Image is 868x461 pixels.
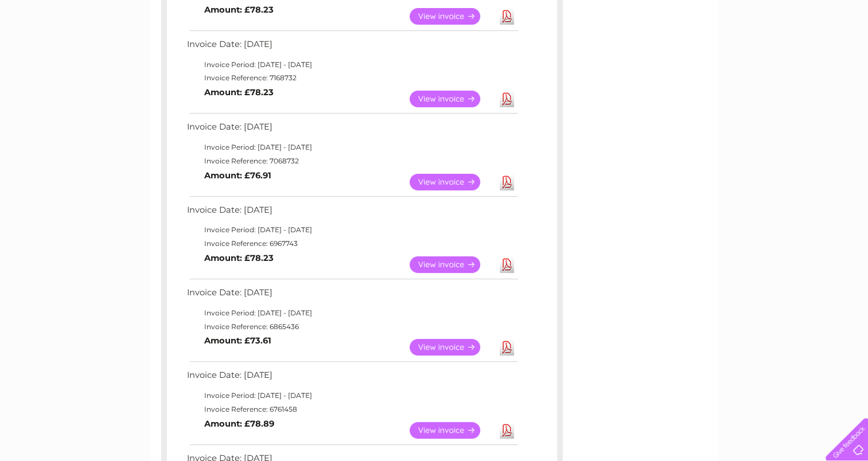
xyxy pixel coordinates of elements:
[500,422,514,439] a: Download
[500,8,514,25] a: Download
[500,91,514,107] a: Download
[652,6,731,20] a: 0333 014 3131
[666,49,688,57] a: Water
[204,253,274,263] b: Amount: £78.23
[164,6,706,56] div: Clear Business is a trading name of Verastar Limited (registered in [GEOGRAPHIC_DATA] No. 3667643...
[500,256,514,273] a: Download
[695,49,720,57] a: Energy
[184,237,520,251] td: Invoice Reference: 6967743
[30,30,89,65] img: logo.png
[184,403,520,416] td: Invoice Reference: 6761458
[184,320,520,334] td: Invoice Reference: 6865436
[410,91,494,107] a: View
[204,335,271,346] b: Amount: £73.61
[184,223,520,237] td: Invoice Period: [DATE] - [DATE]
[204,5,274,15] b: Amount: £78.23
[500,174,514,190] a: Download
[204,170,271,181] b: Amount: £76.91
[792,49,820,57] a: Contact
[184,71,520,85] td: Invoice Reference: 7168732
[184,389,520,403] td: Invoice Period: [DATE] - [DATE]
[410,256,494,273] a: View
[500,339,514,355] a: Download
[727,49,761,57] a: Telecoms
[184,140,520,154] td: Invoice Period: [DATE] - [DATE]
[184,37,520,58] td: Invoice Date: [DATE]
[410,8,494,25] a: View
[184,119,520,140] td: Invoice Date: [DATE]
[830,49,857,57] a: Log out
[184,58,520,72] td: Invoice Period: [DATE] - [DATE]
[184,368,520,389] td: Invoice Date: [DATE]
[184,285,520,306] td: Invoice Date: [DATE]
[184,306,520,320] td: Invoice Period: [DATE] - [DATE]
[410,422,494,439] a: View
[184,154,520,168] td: Invoice Reference: 7068732
[410,174,494,190] a: View
[184,202,520,224] td: Invoice Date: [DATE]
[204,419,274,429] b: Amount: £78.89
[204,87,274,97] b: Amount: £78.23
[410,339,494,355] a: View
[768,49,785,57] a: Blog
